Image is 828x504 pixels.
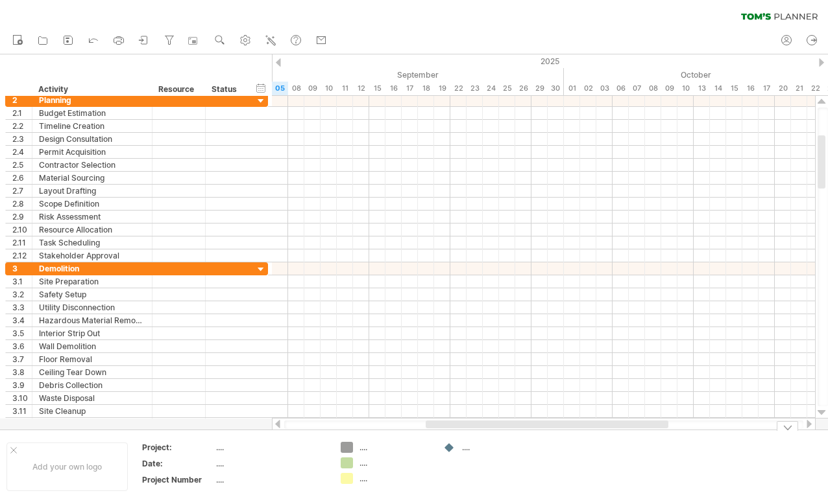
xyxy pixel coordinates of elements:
div: Project Number [142,474,213,485]
div: Contractor Selection [39,159,145,171]
div: Wednesday, 8 October 2025 [645,82,661,95]
div: 2.4 [12,146,32,158]
div: Monday, 22 September 2025 [450,82,467,95]
div: .... [462,442,533,453]
div: Wednesday, 10 September 2025 [321,82,337,95]
div: 3.8 [12,366,32,378]
div: Design Consultation [39,133,145,145]
div: .... [359,457,430,468]
div: Demolition [39,262,145,275]
div: Risk Assessment [39,211,145,223]
div: Debris Collection [39,379,145,391]
div: Thursday, 11 September 2025 [337,82,353,95]
div: Wednesday, 1 October 2025 [564,82,580,95]
div: .... [359,473,430,484]
div: Friday, 26 September 2025 [515,82,531,95]
div: Site Cleanup [39,405,145,417]
div: 2.9 [12,211,32,223]
div: Status [212,83,240,96]
div: Monday, 15 September 2025 [369,82,385,95]
div: Activity [38,83,145,96]
div: Thursday, 9 October 2025 [661,82,677,95]
div: Material Sourcing [39,172,145,184]
div: Wednesday, 15 October 2025 [726,82,742,95]
div: 3.7 [12,353,32,365]
div: .... [216,442,325,453]
div: Wall Demolition [39,340,145,352]
div: Task Scheduling [39,236,145,249]
div: 2.1 [12,107,32,119]
div: 3.6 [12,340,32,352]
div: 3.1 [12,275,32,288]
div: Utility Disconnection [39,301,145,314]
div: Friday, 17 October 2025 [759,82,775,95]
div: Ceiling Tear Down [39,366,145,378]
div: Monday, 6 October 2025 [613,82,629,95]
div: Tuesday, 14 October 2025 [710,82,726,95]
div: hide legend [777,421,798,431]
div: 3.5 [12,327,32,339]
div: Monday, 20 October 2025 [775,82,791,95]
div: .... [216,458,325,469]
div: Thursday, 16 October 2025 [742,82,759,95]
div: Friday, 19 September 2025 [434,82,450,95]
div: Monday, 8 September 2025 [288,82,304,95]
div: .... [216,474,325,485]
div: 2.8 [12,198,32,210]
div: 3.2 [12,288,32,301]
div: Thursday, 18 September 2025 [418,82,434,95]
div: Final Inspection [39,418,145,430]
div: 2.11 [12,236,32,249]
div: Tuesday, 23 September 2025 [467,82,483,95]
div: 2.3 [12,133,32,145]
div: Stakeholder Approval [39,249,145,262]
div: September 2025 [207,68,564,82]
div: .... [359,442,430,453]
div: Timeline Creation [39,120,145,132]
div: Date: [142,458,213,469]
div: Tuesday, 16 September 2025 [385,82,402,95]
div: Hazardous Material Removal [39,314,145,326]
div: Waste Disposal [39,392,145,404]
div: Thursday, 25 September 2025 [499,82,515,95]
div: Wednesday, 17 September 2025 [402,82,418,95]
div: Scope Definition [39,198,145,210]
div: 3.4 [12,314,32,326]
div: Tuesday, 21 October 2025 [791,82,807,95]
div: Project: [142,442,213,453]
div: 2.5 [12,159,32,171]
div: Layout Drafting [39,185,145,197]
div: Tuesday, 7 October 2025 [629,82,645,95]
div: 3.10 [12,392,32,404]
div: Site Preparation [39,275,145,288]
div: Tuesday, 9 September 2025 [304,82,321,95]
div: 2.7 [12,185,32,197]
div: Friday, 3 October 2025 [596,82,613,95]
div: 2.6 [12,172,32,184]
div: Monday, 29 September 2025 [531,82,548,95]
div: Safety Setup [39,288,145,301]
div: Friday, 12 September 2025 [353,82,369,95]
div: Wednesday, 22 October 2025 [807,82,823,95]
div: Wednesday, 24 September 2025 [483,82,499,95]
div: Planning [39,94,145,106]
div: 3 [12,262,32,275]
div: 3.3 [12,301,32,314]
div: Resource [158,83,198,96]
div: Permit Acquisition [39,146,145,158]
div: 2.12 [12,249,32,262]
div: 3.12 [12,418,32,430]
div: 2.10 [12,223,32,236]
div: 2.2 [12,120,32,132]
div: 3.11 [12,405,32,417]
div: 2 [12,94,32,106]
div: Friday, 10 October 2025 [677,82,694,95]
div: Friday, 5 September 2025 [272,82,288,95]
div: Budget Estimation [39,107,145,119]
div: Add your own logo [6,442,128,491]
div: Thursday, 2 October 2025 [580,82,596,95]
div: Monday, 13 October 2025 [694,82,710,95]
div: Tuesday, 30 September 2025 [548,82,564,95]
div: Interior Strip Out [39,327,145,339]
div: 3.9 [12,379,32,391]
